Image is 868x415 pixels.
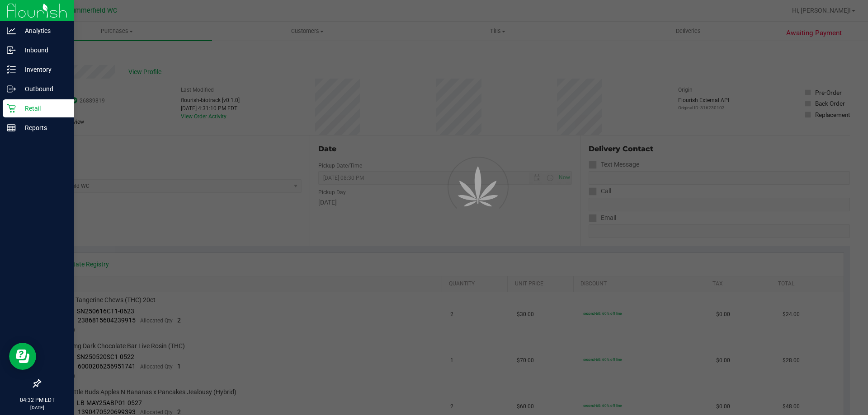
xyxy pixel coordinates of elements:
[7,123,16,132] inline-svg: Reports
[7,104,16,113] inline-svg: Retail
[7,84,16,93] inline-svg: Outbound
[7,65,16,74] inline-svg: Inventory
[16,103,70,114] p: Retail
[16,45,70,56] p: Inbound
[7,46,16,55] inline-svg: Inbound
[4,396,70,404] p: 04:32 PM EDT
[4,404,70,411] p: [DATE]
[16,84,70,94] p: Outbound
[7,26,16,35] inline-svg: Analytics
[16,122,70,133] p: Reports
[16,25,70,36] p: Analytics
[16,64,70,75] p: Inventory
[9,343,36,370] iframe: Resource center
